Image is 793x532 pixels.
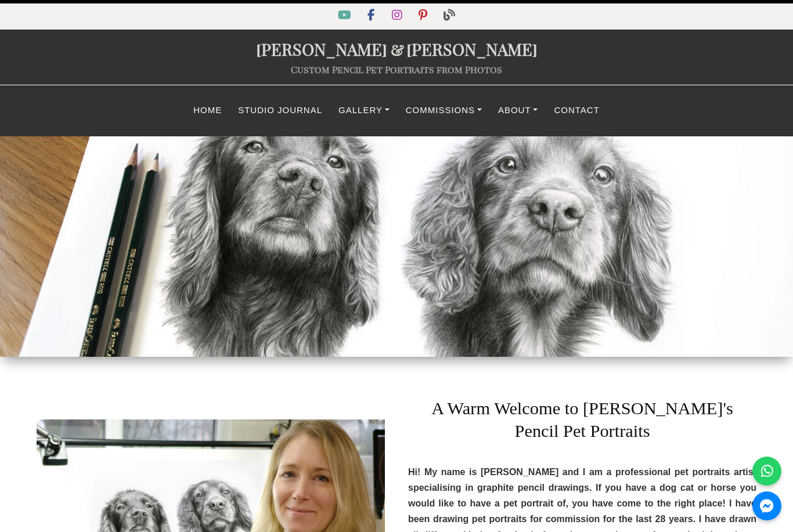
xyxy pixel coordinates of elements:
[291,63,502,75] a: Custom Pencil Pet Portraits from Photos
[412,11,437,21] a: Pinterest
[752,491,781,520] a: Messenger
[385,11,412,21] a: Instagram
[256,38,538,60] a: [PERSON_NAME]&[PERSON_NAME]
[408,380,756,450] h1: A Warm Welcome to [PERSON_NAME]'s Pencil Pet Portraits
[387,38,406,60] span: &
[185,99,230,122] a: Home
[490,99,546,122] a: About
[331,11,361,21] a: YouTube
[230,99,330,122] a: Studio Journal
[546,99,607,122] a: Contact
[361,11,384,21] a: Facebook
[437,11,462,21] a: Blog
[398,99,490,122] a: Commissions
[330,99,398,122] a: Gallery
[752,457,781,486] a: WhatsApp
